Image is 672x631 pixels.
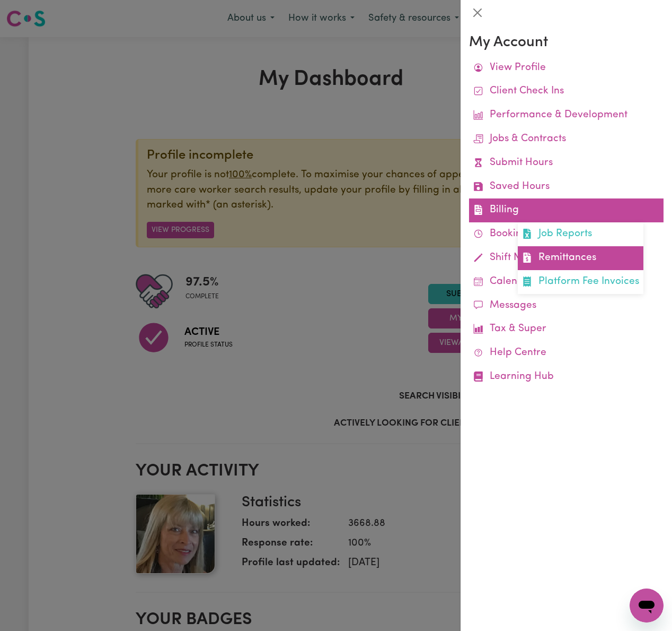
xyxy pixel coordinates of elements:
a: Help Centre [469,341,664,365]
h3: My Account [469,34,664,52]
a: Calendar [469,270,664,294]
button: Close [469,4,486,21]
iframe: Button to launch messaging window [630,589,664,623]
a: Shift Notes [469,246,664,270]
a: Submit Hours [469,151,664,175]
a: View Profile [469,56,664,80]
a: BillingJob ReportsRemittancesPlatform Fee Invoices [469,198,664,222]
a: Job Reports [518,222,643,246]
a: Client Check Ins [469,80,664,103]
a: Messages [469,294,664,318]
a: Platform Fee Invoices [518,270,643,294]
a: Performance & Development [469,103,664,127]
a: Learning Hub [469,365,664,389]
a: Bookings [469,222,664,246]
a: Saved Hours [469,175,664,199]
a: Remittances [518,246,643,270]
a: Tax & Super [469,317,664,341]
a: Jobs & Contracts [469,127,664,151]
